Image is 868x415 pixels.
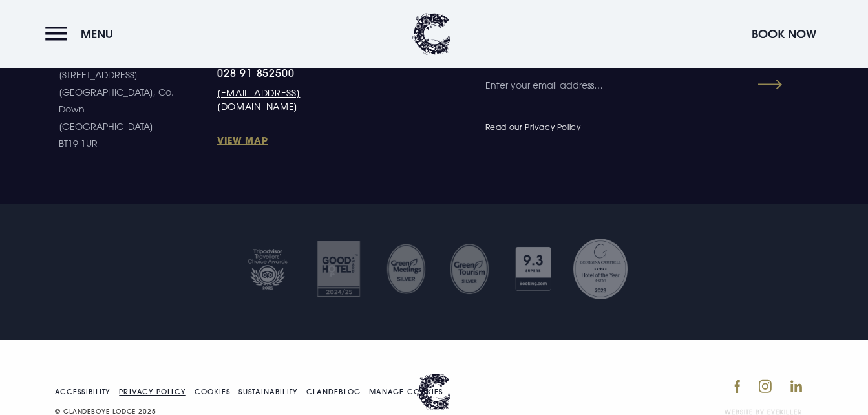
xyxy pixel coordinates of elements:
a: View Map [217,134,354,146]
img: Good hotel 24 25 2 [310,237,368,301]
img: LinkedIn [790,380,802,392]
button: Book Now [745,20,823,48]
a: Privacy Policy [119,388,185,396]
input: Enter your email address… [485,67,781,105]
img: Instagram [759,379,772,393]
button: Submit [736,73,782,96]
a: Cookies [195,388,231,396]
a: [EMAIL_ADDRESS][DOMAIN_NAME] [217,86,354,113]
a: 028 91 852500 [217,67,354,80]
a: Clandeblog [306,388,361,396]
img: Clandeboye Lodge [412,13,451,55]
img: Facebook [734,379,740,394]
a: Accessibility [55,388,111,396]
img: Tripadvisor travellers choice 2025 [238,237,297,301]
a: Read our Privacy Policy [485,122,581,132]
button: Menu [45,20,120,48]
a: Manage your cookie settings. [369,388,443,396]
img: Untitled design 35 [385,243,426,295]
span: Menu [81,27,113,41]
img: Georgina Campbell Award 2023 [571,237,630,301]
p: [STREET_ADDRESS] [GEOGRAPHIC_DATA], Co. Down [GEOGRAPHIC_DATA] BT19 1UR [59,67,217,153]
img: Booking com 1 [508,237,559,301]
a: Sustainability [238,388,297,396]
img: GM SILVER TRANSPARENT [449,243,490,295]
